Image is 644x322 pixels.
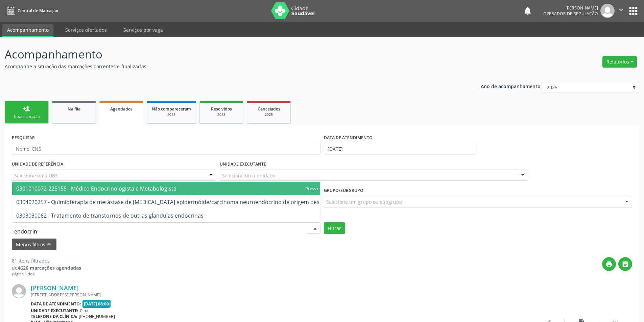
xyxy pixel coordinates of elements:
div: person_add [23,105,30,113]
p: Acompanhe a situação das marcações correntes e finalizadas [5,63,449,70]
button: print [602,257,616,271]
span: 0303030062 - Tratamento de transtornos de outras glandulas endocrinas [16,212,204,219]
span: Selecione um grupo ou subgrupo [326,198,402,205]
span: [DATE] 08:00 [82,300,111,308]
label: PESQUISAR [12,132,35,143]
i: keyboard_arrow_up [45,241,53,248]
a: Serviços por vaga [119,24,168,36]
a: Central de Marcação [5,5,58,16]
i:  [617,6,625,14]
span: Na fila [68,106,80,112]
strong: 4626 marcações agendadas [18,265,81,271]
span: 0304020257 - Quimioterapia de metástase de [MEDICAL_DATA] epidermóide/carcinoma neuroendocrino de... [16,198,346,206]
input: Selecionar procedimento [14,225,307,238]
span: Não compareceram [152,106,191,112]
button:  [615,4,627,18]
a: Serviços ofertados [61,24,112,36]
label: Grupo/Subgrupo [324,185,363,196]
input: Nome, CNS [12,143,320,154]
b: Data de atendimento: [31,301,81,307]
span: Selecione uma unidade [222,172,276,179]
i: print [605,261,613,268]
span: Central de Marcação [18,8,58,14]
span: Selecione uma UBS [14,172,58,179]
div: 2025 [152,112,191,117]
img: img [600,4,615,18]
div: [PERSON_NAME] [543,5,598,11]
div: 2025 [205,112,238,117]
span: Cime [80,308,90,314]
span: [PHONE_NUMBER] [79,314,115,319]
label: UNIDADE DE REFERÊNCIA [12,159,63,170]
span: Operador de regulação [543,11,598,17]
label: UNIDADE EXECUTANTE [220,159,266,170]
b: Telefone da clínica: [31,314,77,319]
div: 2025 [252,112,286,117]
a: Acompanhamento [2,24,53,37]
b: Unidade executante: [31,308,78,314]
button: notifications [523,6,532,16]
div: Nova marcação [10,114,44,119]
input: Selecione um intervalo [324,143,476,154]
div: [STREET_ADDRESS][PERSON_NAME] [31,292,531,298]
div: 81 itens filtrados [12,257,81,264]
div: Página 1 de 6 [12,271,81,277]
span: Resolvidos [211,106,232,112]
p: Ano de acompanhamento [481,82,541,90]
button: apps [627,5,639,17]
button: Menos filtroskeyboard_arrow_up [12,239,56,250]
label: DATA DE ATENDIMENTO [324,132,373,143]
p: Acompanhamento [5,46,449,63]
button:  [618,257,632,271]
span: Cancelados [258,106,280,112]
div: de [12,264,81,271]
button: Filtrar [324,222,345,234]
span: 0301010072-225155 - Médico Endocrinologista e Metabologista [16,185,176,192]
img: img [12,284,26,298]
button: Relatórios [602,56,637,68]
i:  [622,261,629,268]
a: [PERSON_NAME] [31,284,79,292]
span: Agendados [110,106,133,112]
